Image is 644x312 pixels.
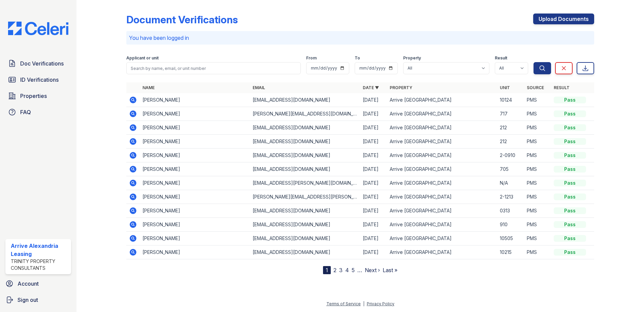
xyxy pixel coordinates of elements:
td: PMS [524,245,551,259]
label: To [355,55,360,61]
td: [EMAIL_ADDRESS][PERSON_NAME][DOMAIN_NAME] [250,176,360,190]
td: Arrive [GEOGRAPHIC_DATA] [387,218,497,232]
td: Arrive [GEOGRAPHIC_DATA] [387,190,497,204]
a: Doc Verifications [5,57,71,70]
a: Sign out [3,293,74,307]
td: 2-0910 [497,149,524,162]
td: [EMAIL_ADDRESS][DOMAIN_NAME] [250,245,360,259]
td: Arrive [GEOGRAPHIC_DATA] [387,135,497,149]
td: [EMAIL_ADDRESS][DOMAIN_NAME] [250,121,360,135]
a: Privacy Policy [367,301,394,306]
td: Arrive [GEOGRAPHIC_DATA] [387,121,497,135]
td: [DATE] [360,204,387,218]
a: Date ▼ [363,85,379,90]
td: Arrive [GEOGRAPHIC_DATA] [387,149,497,162]
div: Pass [554,193,586,200]
td: [EMAIL_ADDRESS][DOMAIN_NAME] [250,162,360,176]
td: PMS [524,190,551,204]
td: [DATE] [360,218,387,232]
div: 1 [323,266,331,274]
div: Arrive Alexandria Leasing [11,242,68,258]
td: [DATE] [360,176,387,190]
td: [EMAIL_ADDRESS][DOMAIN_NAME] [250,149,360,162]
td: [PERSON_NAME] [140,93,250,107]
span: FAQ [20,108,31,116]
td: 212 [497,135,524,149]
td: Arrive [GEOGRAPHIC_DATA] [387,204,497,218]
a: Email [253,85,265,90]
a: Unit [500,85,510,90]
div: Pass [554,249,586,256]
td: Arrive [GEOGRAPHIC_DATA] [387,176,497,190]
td: [DATE] [360,121,387,135]
td: [PERSON_NAME] [140,162,250,176]
td: [PERSON_NAME] [140,121,250,135]
span: Sign out [18,296,38,304]
a: Last » [383,267,397,274]
td: [EMAIL_ADDRESS][DOMAIN_NAME] [250,218,360,232]
div: Pass [554,235,586,242]
td: [PERSON_NAME] [140,218,250,232]
a: Source [527,85,544,90]
p: You have been logged in [129,34,591,42]
a: Name [142,85,155,90]
label: Result [495,55,507,61]
td: Arrive [GEOGRAPHIC_DATA] [387,232,497,245]
td: [PERSON_NAME] [140,176,250,190]
td: Arrive [GEOGRAPHIC_DATA] [387,93,497,107]
a: Terms of Service [326,301,361,306]
td: [PERSON_NAME][EMAIL_ADDRESS][PERSON_NAME][DOMAIN_NAME] [250,190,360,204]
td: [PERSON_NAME] [140,135,250,149]
td: 10124 [497,93,524,107]
span: Doc Verifications [20,59,64,68]
div: Pass [554,97,586,103]
a: Account [3,277,74,290]
td: Arrive [GEOGRAPHIC_DATA] [387,162,497,176]
div: | [363,301,364,306]
div: Pass [554,110,586,117]
td: 212 [497,121,524,135]
a: Next › [365,267,380,274]
a: Property [390,85,412,90]
td: [PERSON_NAME][EMAIL_ADDRESS][DOMAIN_NAME] [250,107,360,121]
input: Search by name, email, or unit number [126,62,301,74]
label: From [306,55,317,61]
td: PMS [524,218,551,232]
td: [DATE] [360,190,387,204]
td: [PERSON_NAME] [140,245,250,259]
span: Properties [20,92,47,100]
a: ID Verifications [5,73,71,86]
td: [PERSON_NAME] [140,107,250,121]
span: ID Verifications [20,76,59,84]
td: [DATE] [360,107,387,121]
td: 0313 [497,204,524,218]
div: Pass [554,138,586,145]
td: 705 [497,162,524,176]
span: Account [18,280,39,288]
td: [DATE] [360,93,387,107]
td: PMS [524,149,551,162]
td: 10215 [497,245,524,259]
a: 4 [345,267,349,274]
td: [EMAIL_ADDRESS][DOMAIN_NAME] [250,135,360,149]
td: [EMAIL_ADDRESS][DOMAIN_NAME] [250,93,360,107]
td: [PERSON_NAME] [140,232,250,245]
td: PMS [524,107,551,121]
a: 3 [339,267,343,274]
td: PMS [524,176,551,190]
a: FAQ [5,105,71,119]
div: Pass [554,180,586,186]
td: [DATE] [360,135,387,149]
div: Pass [554,221,586,228]
div: Document Verifications [126,14,238,26]
td: 910 [497,218,524,232]
td: Arrive [GEOGRAPHIC_DATA] [387,107,497,121]
td: [DATE] [360,245,387,259]
a: 5 [352,267,355,274]
span: … [357,266,362,274]
img: CE_Logo_Blue-a8612792a0a2168367f1c8372b55b34899dd931a85d93a1a3d3e32e68fde9ad4.png [3,22,74,35]
td: Arrive [GEOGRAPHIC_DATA] [387,245,497,259]
div: Pass [554,166,586,173]
div: Trinity Property Consultants [11,258,68,271]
